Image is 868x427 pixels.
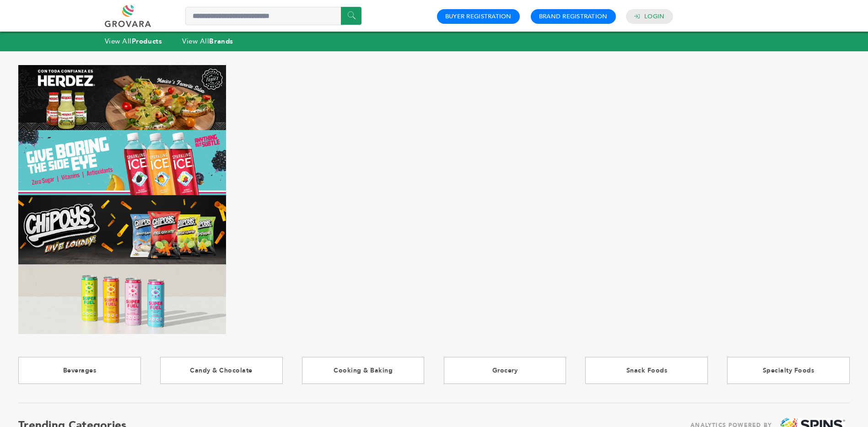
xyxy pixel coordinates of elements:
[18,357,141,384] a: Beverages
[160,357,283,384] a: Candy & Chocolate
[209,37,233,46] strong: Brands
[182,37,233,46] a: View AllBrands
[18,264,226,334] img: Marketplace Top Banner 4
[18,65,226,130] img: Marketplace Top Banner 1
[302,357,425,384] a: Cooking & Baking
[539,12,608,21] a: Brand Registration
[185,7,361,25] input: Search a product or brand...
[105,37,162,46] a: View AllProducts
[18,195,226,264] img: Marketplace Top Banner 3
[132,37,162,46] strong: Products
[727,357,850,384] a: Specialty Foods
[585,357,708,384] a: Snack Foods
[18,130,226,195] img: Marketplace Top Banner 2
[644,12,664,21] a: Login
[445,12,512,21] a: Buyer Registration
[444,357,566,384] a: Grocery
